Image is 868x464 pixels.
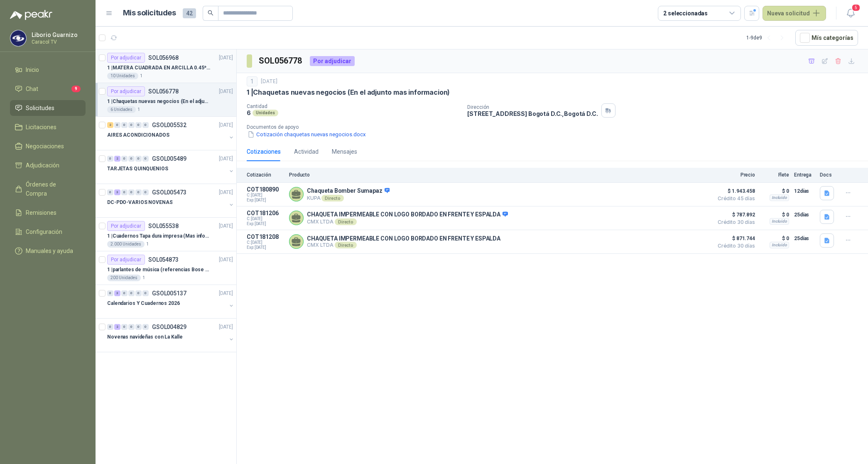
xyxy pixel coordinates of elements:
[259,54,303,67] h3: SOL056778
[128,324,135,330] div: 0
[335,218,357,225] div: Directo
[71,86,81,92] span: 9
[247,210,284,216] p: COT181206
[247,233,284,240] p: COT181208
[247,221,284,226] span: Exp: [DATE]
[107,86,145,96] div: Por adjudicar
[121,189,128,195] div: 0
[219,121,233,129] p: [DATE]
[335,242,357,248] div: Directo
[107,255,145,265] div: Por adjudicar
[247,245,284,250] span: Exp: [DATE]
[107,241,145,248] div: 2.000 Unidades
[321,195,343,201] div: Directo
[247,186,284,193] p: COT180890
[142,156,149,162] div: 0
[107,64,211,72] p: 1 | MATERA CUADRADA EN ARCILLA 0.45*0.45*0.40
[307,235,500,242] p: CHAQUETA IMPERMEABLE CON LOGO BORDADO EN FRENTE Y ESPALDA
[146,241,149,248] p: 1
[714,172,755,178] p: Precio
[152,290,186,296] p: GSOL005137
[261,78,277,86] p: [DATE]
[10,157,86,173] a: Adjudicación
[142,122,149,128] div: 0
[114,290,120,296] div: 3
[26,123,56,132] span: Licitaciones
[851,4,861,12] span: 5
[135,290,142,296] div: 0
[114,156,120,162] div: 2
[32,39,83,44] p: Caracol TV
[148,223,179,229] p: SOL055538
[107,288,235,315] a: 0 3 0 0 0 0 GSOL005137[DATE] Calendarios Y Cuadernos 2026
[123,7,176,19] h1: Mis solicitudes
[794,186,815,196] p: 12 días
[714,196,755,201] span: Crédito 45 días
[142,290,149,296] div: 0
[247,147,281,156] div: Cotizaciones
[128,122,135,128] div: 0
[247,76,257,86] div: 1
[107,53,145,63] div: Por adjudicar
[247,103,461,109] p: Cantidad
[137,106,140,113] p: 1
[107,187,235,214] a: 0 3 0 0 0 0 GSOL005473[DATE] DC-PDO-VARIOS NOVENAS
[467,104,598,110] p: Dirección
[96,218,236,251] a: Por adjudicarSOL055538[DATE] 1 |Cuadernos Tapa dura impresa (Mas informacion en el adjunto)2.000 ...
[307,218,508,225] p: CMX LTDA
[10,10,52,20] img: Logo peakr
[760,186,789,196] p: $ 0
[10,243,86,259] a: Manuales y ayuda
[219,222,233,230] p: [DATE]
[247,130,367,139] button: Cotización chaquetas nuevas negocios.docx
[135,156,142,162] div: 0
[128,189,135,195] div: 0
[121,290,128,296] div: 0
[208,10,213,16] span: search
[219,54,233,62] p: [DATE]
[107,199,172,206] p: DC-PDO-VARIOS NOVENAS
[770,242,789,248] div: Incluido
[247,193,284,198] span: C: [DATE]
[152,324,186,330] p: GSOL004829
[107,106,136,113] div: 6 Unidades
[26,246,73,255] span: Manuales y ayuda
[107,122,113,128] div: 2
[107,290,113,296] div: 0
[10,62,86,78] a: Inicio
[219,290,233,297] p: [DATE]
[332,147,357,156] div: Mensajes
[107,73,138,79] div: 10 Unidades
[247,109,251,116] p: 6
[26,227,62,236] span: Configuración
[714,243,755,248] span: Crédito 30 días
[307,211,508,218] p: CHAQUETA IMPERMEABLE CON LOGO BORDADO EN FRENTE Y ESPALDA
[26,103,54,113] span: Solicitudes
[96,251,236,285] a: Por adjudicarSOL054873[DATE] 1 |parlantes de música (referencias Bose o Alexa) CON MARCACION 1 LO...
[96,83,236,117] a: Por adjudicarSOL056778[DATE] 1 |Chaquetas nuevas negocios (En el adjunto mas informacion)6 Unidades1
[714,186,755,196] span: $ 1.943.458
[247,216,284,221] span: C: [DATE]
[128,290,135,296] div: 0
[152,122,186,128] p: GSOL005532
[140,73,142,79] p: 1
[247,240,284,245] span: C: [DATE]
[760,233,789,243] p: $ 0
[843,6,858,21] button: 5
[107,120,235,147] a: 2 0 0 0 0 0 GSOL005532[DATE] AIRES ACONDICIONADOS
[107,275,141,281] div: 200 Unidades
[10,100,86,116] a: Solicitudes
[307,242,500,248] p: CMX LTDA
[10,177,86,201] a: Órdenes de Compra
[219,88,233,96] p: [DATE]
[128,156,135,162] div: 0
[714,210,755,220] span: $ 787.892
[219,189,233,196] p: [DATE]
[247,124,865,130] p: Documentos de apoyo
[26,161,59,170] span: Adjudicación
[135,122,142,128] div: 0
[714,220,755,225] span: Crédito 30 días
[760,172,789,178] p: Flete
[107,221,145,231] div: Por adjudicar
[467,110,598,117] p: [STREET_ADDRESS] Bogotá D.C. , Bogotá D.C.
